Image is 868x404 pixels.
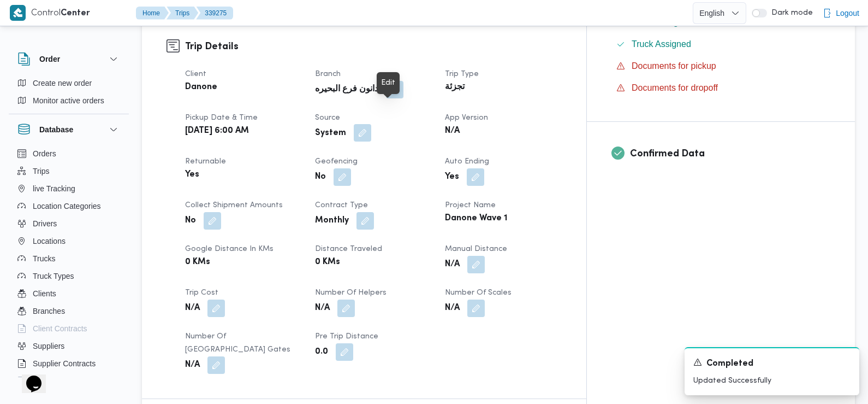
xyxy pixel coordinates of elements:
span: Truck Assigned [632,39,691,49]
button: Locations [13,232,124,250]
span: Number of [GEOGRAPHIC_DATA] Gates [185,333,290,353]
iframe: chat widget [11,360,46,393]
button: live Tracking [13,180,124,197]
span: Truck Types [33,270,74,283]
span: Branches [33,305,65,318]
span: Trucks [33,252,55,265]
b: Monthly [315,214,349,227]
b: Danone [185,81,217,94]
b: N/A [445,302,460,315]
button: Order [17,52,120,66]
span: Contract Type [315,202,368,209]
span: Geofencing [315,158,358,165]
span: Project Name [445,202,496,209]
span: Collect Shipment Amounts [185,202,283,209]
span: Number of Helpers [315,289,387,296]
b: N/A [185,359,200,372]
button: Trucks [13,250,124,267]
p: Updated Successfully [693,375,851,387]
h3: Order [39,52,60,66]
button: Create new order [13,74,124,92]
b: N/A [185,302,200,315]
span: Logout [836,7,859,20]
span: Client Contracts [33,322,87,335]
span: Devices [33,374,60,388]
span: Documents for dropoff [632,81,718,95]
span: Trips [33,165,50,178]
button: Devices [13,372,124,390]
button: Home [136,7,169,20]
span: Truck Assigned [632,38,691,51]
span: Orders [33,147,56,160]
b: [DATE] 6:00 AM [185,125,249,138]
button: Logout [818,2,864,24]
span: Documents for pickup [632,60,716,73]
span: Supplier Contracts [33,357,96,370]
button: Documents for dropoff [612,79,830,97]
b: System [315,127,346,140]
button: Orders [13,145,124,162]
b: تجزئة [445,81,465,94]
span: Trip Cost [185,289,218,296]
span: Monitor active orders [33,94,104,107]
h3: Database [39,123,73,136]
span: Trip Type [445,71,479,78]
button: Supplier Contracts [13,355,124,372]
button: 339275 [196,7,233,20]
b: دانون فرع البحيره [315,83,378,96]
span: Drivers [33,217,57,230]
span: Clients [33,287,56,300]
b: No [315,171,326,184]
button: Trips [13,162,124,180]
span: Number of Scales [445,289,512,296]
b: Yes [445,171,459,184]
div: Edit [381,77,395,90]
b: Danone Wave 1 [445,212,507,225]
span: Documents for dropoff [632,83,718,92]
span: Pre Trip Distance [315,333,378,340]
span: Pickup date & time [185,114,258,121]
span: Create new order [33,77,92,90]
button: Monitor active orders [13,92,124,109]
span: Documents for pickup [632,61,716,71]
b: 0 KMs [315,256,340,269]
button: Branches [13,302,124,320]
span: Manual Distance [445,245,507,253]
button: Trips [167,7,198,20]
span: Client [185,71,206,78]
button: Location Categories [13,197,124,215]
span: Branch [315,71,341,78]
button: Suppliers [13,337,124,355]
span: Distance Traveled [315,245,382,253]
div: Order [9,74,129,114]
button: Truck Types [13,267,124,285]
img: X8yXhbKr1z7QwAAAABJRU5ErkJggg== [10,5,26,21]
span: Location Categories [33,200,101,213]
span: live Tracking [33,182,75,195]
b: Yes [185,168,199,181]
h3: Confirmed Data [630,147,830,161]
b: No [185,214,196,227]
button: Database [17,123,120,136]
button: Truck Assigned [612,36,830,53]
button: Client Contracts [13,320,124,337]
span: Locations [33,235,66,248]
b: N/A [315,302,330,315]
b: 0.0 [315,346,328,359]
span: Completed [706,358,753,371]
div: Database [9,145,129,382]
span: Auto Ending [445,158,489,165]
button: Drivers [13,215,124,232]
button: Clients [13,285,124,302]
span: Google distance in KMs [185,245,274,253]
h3: Trip Details [185,39,562,54]
span: Dark mode [767,9,813,17]
span: Suppliers [33,339,64,353]
button: Documents for pickup [612,57,830,75]
b: N/A [445,125,460,138]
span: App Version [445,114,488,121]
span: Returnable [185,158,226,165]
b: N/A [445,258,460,271]
b: Center [61,9,90,17]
